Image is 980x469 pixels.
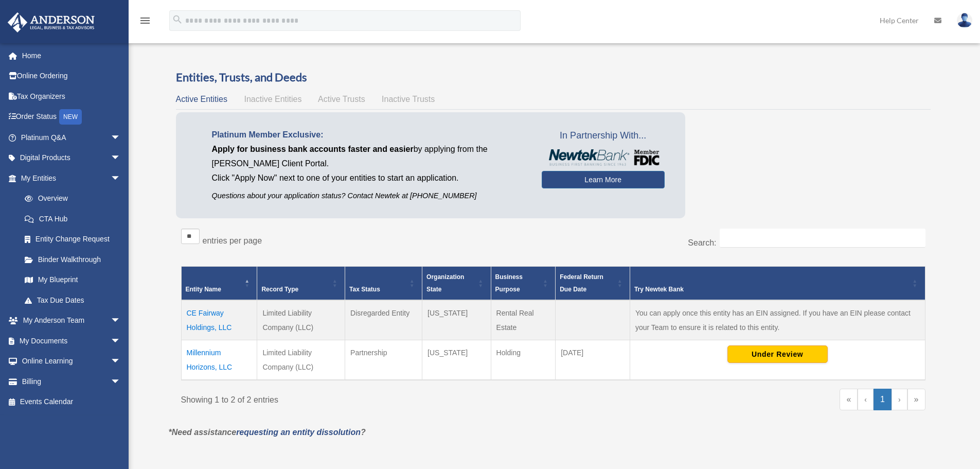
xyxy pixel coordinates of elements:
span: Federal Return Due Date [560,273,603,293]
a: Overview [14,188,126,209]
th: Record Type: Activate to sort [257,267,345,301]
span: Record Type [261,286,298,293]
span: arrow_drop_down [111,351,131,372]
td: Limited Liability Company (LLC) [257,340,345,380]
span: arrow_drop_down [111,331,131,352]
a: Home [7,45,136,66]
em: *Need assistance ? [169,428,366,437]
span: Business Purpose [495,273,523,293]
span: Apply for business bank accounts faster and easier [212,145,414,153]
td: Holding [491,340,556,380]
div: Try Newtek Bank [634,283,910,296]
td: You can apply once this entity has an EIN assigned. If you have an EIN please contact your Team t... [630,300,925,340]
a: Platinum Q&Aarrow_drop_down [7,127,136,148]
img: User Pic [957,13,972,28]
a: Digital Productsarrow_drop_down [7,148,136,168]
td: Millennium Horizons, LLC [181,340,257,380]
a: Tax Organizers [7,86,136,107]
a: CTA Hub [14,209,131,229]
span: arrow_drop_down [111,371,131,392]
a: Order StatusNEW [7,107,136,128]
a: requesting an entity dissolution [236,428,361,437]
a: Tax Due Dates [14,290,131,310]
span: arrow_drop_down [111,148,131,169]
span: Inactive Entities [244,95,301,103]
span: Tax Status [349,286,380,293]
a: Last [907,389,925,410]
a: Billingarrow_drop_down [7,371,136,392]
p: Click "Apply Now" next to one of your entities to start an application. [212,171,526,185]
a: Online Learningarrow_drop_down [7,351,136,372]
a: Entity Change Request [14,229,131,250]
i: search [172,14,183,25]
td: Disregarded Entity [345,300,422,340]
td: Rental Real Estate [491,300,556,340]
a: Learn More [542,171,665,188]
img: Anderson Advisors Platinum Portal [5,12,98,32]
button: Under Review [727,345,828,363]
a: My Anderson Teamarrow_drop_down [7,310,136,331]
td: [US_STATE] [422,300,491,340]
a: Events Calendar [7,392,136,412]
span: Active Entities [176,95,227,103]
span: Organization State [426,273,464,293]
img: NewtekBankLogoSM.png [547,149,660,166]
a: Binder Walkthrough [14,249,131,270]
th: Try Newtek Bank : Activate to sort [630,267,925,301]
p: Platinum Member Exclusive: [212,128,526,142]
th: Business Purpose: Activate to sort [491,267,556,301]
th: Federal Return Due Date: Activate to sort [556,267,630,301]
span: arrow_drop_down [111,310,131,332]
label: entries per page [203,236,262,245]
a: My Entitiesarrow_drop_down [7,168,131,188]
a: Online Ordering [7,66,136,86]
td: [DATE] [556,340,630,380]
span: In Partnership With... [542,128,665,144]
th: Entity Name: Activate to invert sorting [181,267,257,301]
i: menu [139,14,151,27]
div: Showing 1 to 2 of 2 entries [181,389,546,407]
a: My Documentsarrow_drop_down [7,331,136,351]
p: by applying from the [PERSON_NAME] Client Portal. [212,142,526,171]
td: CE Fairway Holdings, LLC [181,300,257,340]
p: Questions about your application status? Contact Newtek at [PHONE_NUMBER] [212,189,526,202]
td: Limited Liability Company (LLC) [257,300,345,340]
a: 1 [874,389,892,410]
td: Partnership [345,340,422,380]
a: First [840,389,858,410]
a: My Blueprint [14,270,131,290]
label: Search: [688,238,716,247]
a: menu [139,18,151,27]
div: NEW [59,109,82,125]
span: Inactive Trusts [382,95,435,103]
span: arrow_drop_down [111,168,131,189]
th: Tax Status: Activate to sort [345,267,422,301]
span: Active Trusts [318,95,365,103]
a: Previous [858,389,874,410]
td: [US_STATE] [422,340,491,380]
th: Organization State: Activate to sort [422,267,491,301]
a: Next [892,389,907,410]
span: arrow_drop_down [111,127,131,148]
span: Entity Name [186,286,221,293]
h3: Entities, Trusts, and Deeds [176,70,931,85]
